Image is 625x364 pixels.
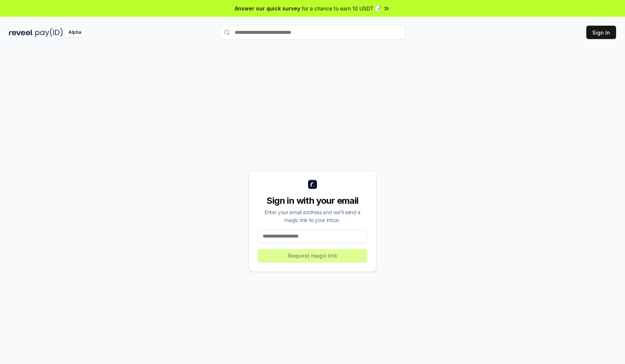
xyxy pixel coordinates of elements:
[308,180,317,189] img: logo_small
[9,28,34,37] img: reveel_dark
[235,4,300,12] span: Answer our quick survey
[64,28,85,37] div: Alpha
[586,26,616,39] button: Sign In
[302,4,381,12] span: for a chance to earn 10 USDT 📝
[258,195,367,207] div: Sign in with your email
[258,208,367,224] div: Enter your email address and we’ll send a magic link to your inbox.
[35,28,63,37] img: pay_id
